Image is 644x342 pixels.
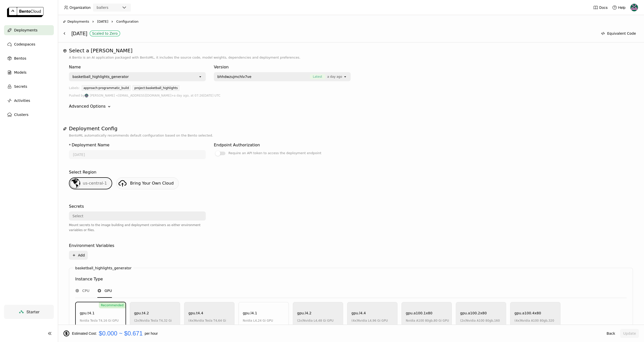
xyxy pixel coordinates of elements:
svg: Right [110,20,114,24]
span: a day ago [327,74,342,79]
span: [PERSON_NAME] <[EMAIL_ADDRESS][DOMAIN_NAME]> [90,93,174,98]
a: Codespaces [4,39,54,49]
button: Update [620,329,639,338]
button: Back [603,329,618,338]
div: Secrets [69,203,84,209]
div: , 80 Gi GPU Memory [406,318,449,329]
span: Deployments [14,27,37,33]
a: Deployments [4,25,54,35]
div: ballers [97,5,108,10]
div: Mount secrets to the image building and deployment containers as either environment variables or ... [69,223,206,233]
button: Equivalent Code [598,29,639,38]
nav: Breadcrumbs navigation [63,19,639,24]
span: Bring Your Own Cloud [130,181,174,186]
div: , 24 Gi GPU Memory [243,318,286,329]
div: gpu.t4.2 [134,310,149,316]
span: Latest [310,74,325,79]
div: [DATE] [71,29,595,38]
span: nvidia l4 [357,319,372,322]
p: BentoML automatically recommends default configuration based on the Bento selected. [69,133,633,138]
span: [DATE] [97,19,108,24]
div: Endpoint Authorization [214,142,260,148]
div: gpu.a100.2x80 [460,310,487,316]
div: Environment Variables [69,243,114,249]
a: Activities [4,96,54,106]
a: Docs [593,5,608,10]
div: Select Region [69,169,96,175]
div: approach:programmatic_build [82,85,131,91]
div: (4x) , 320 Gi GPU Memory [514,318,558,329]
div: Deployments [63,19,89,24]
a: Bring Your Own Cloud [116,177,179,189]
div: (4x) , 96 Gi GPU Memory [351,318,395,329]
span: Organization [69,5,91,10]
h1: Deployment Config [69,125,633,132]
span: Clusters [14,112,28,118]
div: , 16 Gi GPU Memory [80,318,123,329]
div: (2x) , 48 Gi GPU Memory [297,318,340,329]
span: Deployments [67,19,89,24]
span: nvidia a100 80gb [466,319,493,322]
div: Name [69,64,206,70]
button: Add [69,251,88,260]
span: nvidia tesla t4 [80,319,102,322]
a: Bentos [4,53,54,63]
div: Help [612,5,626,10]
div: gpu.t4.1 [80,310,95,316]
svg: open [343,75,347,79]
div: Require an API token to access the deployment endpoint [228,150,321,156]
a: Models [4,67,54,77]
div: (2x) , 32 Gi GPU Memory [134,318,177,329]
span: Bentos [14,55,26,61]
span: Configuration [116,19,138,24]
span: Docs [599,5,608,10]
div: (2x) , 160 Gi GPU Memory [460,318,503,329]
input: Selected [object Object]. [343,74,343,79]
div: gpu.a100.4x80 [514,310,541,316]
span: us-central-1 [83,181,107,186]
span: Help [618,5,626,10]
div: project:basketball_highlights [133,85,179,91]
img: Harsh Raj [630,4,638,11]
span: Starter [26,309,39,314]
img: logo [7,7,44,17]
a: Clusters [4,110,54,120]
span: nvidia tesla t4 [194,319,217,322]
img: Harsh Raj [85,94,88,97]
span: GPU [104,288,112,293]
span: nvidia l4 [243,319,257,322]
span: bhhdwzujmchlv7ve [217,74,251,79]
div: gpu.a100.1x80 [406,310,432,316]
label: basketball_highlights_generator [75,266,132,270]
div: gpu.l4.4 [351,310,366,316]
div: gpu.l4.1 [243,310,257,316]
div: (4x) , 64 Gi GPU Memory [188,318,232,329]
div: Select [72,213,83,219]
a: Secrets [4,81,54,92]
div: Advanced Options [69,103,633,109]
div: Version [214,64,351,70]
div: gpu.l4.2 [297,310,311,316]
span: nvidia l4 [303,319,317,322]
div: Deployment Name [72,142,109,148]
div: gpu.t4.4 [188,310,203,316]
span: Secrets [14,83,27,90]
div: Pushed by a day ago, at 07:26[DATE] UTC [69,93,633,98]
div: us-central-1 [69,177,112,189]
p: A Bento is an AI application packaged with BentoML, it includes the source code, model weights, d... [69,55,633,60]
svg: open [198,75,202,79]
span: CPU [82,288,89,293]
span: nvidia tesla t4 [140,319,163,322]
div: Advanced Options [69,103,106,109]
div: basketball_highlights_generator [72,74,129,79]
span: nvidia a100 80gb [520,319,547,322]
span: Codespaces [14,41,35,47]
svg: Down [107,104,112,109]
div: Recommended [99,302,126,308]
a: Starter [4,305,54,319]
span: Models [14,69,26,75]
input: name of deployment (autogenerated if blank) [69,151,205,159]
h1: Select a [PERSON_NAME] [69,48,633,54]
svg: Right [91,20,95,24]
